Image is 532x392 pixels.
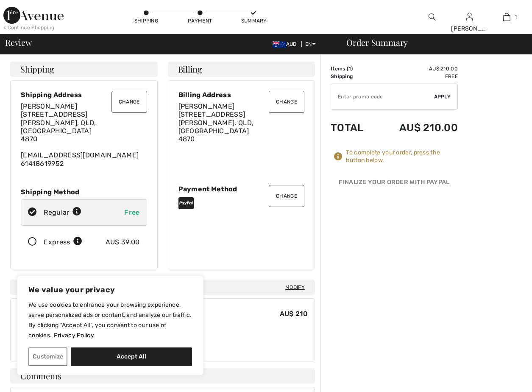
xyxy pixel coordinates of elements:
[434,93,451,101] span: Apply
[3,7,64,24] img: 1ère Avenue
[44,207,81,218] div: Regular
[331,65,376,73] td: Items ( )
[21,102,77,110] span: [PERSON_NAME]
[331,113,376,142] td: Total
[305,41,316,47] span: EN
[429,12,436,22] img: search the website
[466,12,473,22] img: My Info
[111,91,147,113] button: Change
[376,113,458,142] td: AU$ 210.00
[376,73,458,80] td: Free
[21,91,147,99] div: Shipping Address
[187,17,213,25] div: Payment
[273,41,300,47] span: AUD
[451,24,487,33] div: [PERSON_NAME]
[269,91,304,113] button: Change
[106,237,140,247] div: AU$ 39.00
[331,84,434,109] input: Promo code
[285,283,305,291] span: Modify
[20,65,54,73] span: Shipping
[28,347,67,366] button: Customize
[348,66,351,72] span: 1
[178,91,305,99] div: Billing Address
[466,13,473,21] a: Sign In
[124,208,139,216] span: Free
[21,102,147,168] div: [EMAIL_ADDRESS][DOMAIN_NAME] 61418619952
[280,310,308,318] span: AU$ 210
[331,73,376,80] td: Shipping
[178,102,235,110] span: [PERSON_NAME]
[10,280,315,295] h4: My Shopping Bag
[28,300,192,341] p: We use cookies to enhance your browsing experience, serve personalized ads or content, and analyz...
[269,185,304,207] button: Change
[336,38,527,47] div: Order Summary
[28,285,192,295] p: We value your privacy
[178,185,305,193] div: Payment Method
[376,65,458,73] td: AU$ 210.00
[17,276,203,375] div: We value your privacy
[331,190,458,210] iframe: PayPal
[515,13,517,21] span: 1
[273,41,286,48] img: Australian Dollar
[53,331,95,339] a: Privacy Policy
[346,149,458,164] div: To complete your order, press the button below.
[5,38,32,47] span: Review
[10,368,315,384] h4: Comments
[178,65,202,73] span: Billing
[488,12,525,22] a: 1
[3,24,55,31] div: < Continue Shopping
[331,178,458,190] div: Finalize Your Order with PayPal
[21,110,96,143] span: [STREET_ADDRESS] [PERSON_NAME], QLD, [GEOGRAPHIC_DATA] 4870
[241,17,267,25] div: Summary
[503,12,510,22] img: My Bag
[21,188,147,196] div: Shipping Method
[178,110,254,143] span: [STREET_ADDRESS] [PERSON_NAME], QLD, [GEOGRAPHIC_DATA] 4870
[134,17,159,25] div: Shipping
[44,237,82,247] div: Express
[71,347,192,366] button: Accept All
